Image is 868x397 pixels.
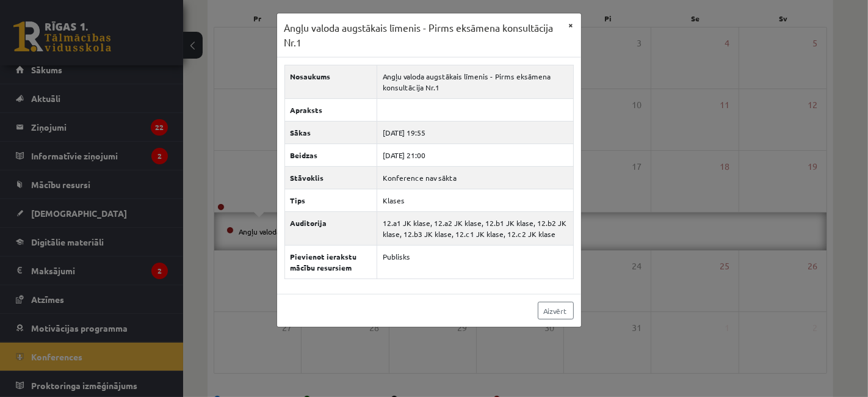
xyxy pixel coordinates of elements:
[377,65,573,99] td: Angļu valoda augstākais līmenis - Pirms eksāmena konsultācija Nr.1
[377,212,573,246] td: 12.a1 JK klase, 12.a2 JK klase, 12.b1 JK klase, 12.b2 JK klase, 12.b3 JK klase, 12.c1 JK klase, 1...
[562,13,581,37] button: ×
[284,21,562,49] h3: Angļu valoda augstākais līmenis - Pirms eksāmena konsultācija Nr.1
[377,189,573,212] td: Klases
[284,122,377,144] th: Sākas
[284,99,377,122] th: Apraksts
[284,189,377,212] th: Tips
[284,167,377,189] th: Stāvoklis
[284,65,377,99] th: Nosaukums
[284,144,377,167] th: Beidzas
[284,212,377,246] th: Auditorija
[377,167,573,189] td: Konference nav sākta
[377,144,573,167] td: [DATE] 21:00
[377,122,573,144] td: [DATE] 19:55
[377,246,573,279] td: Publisks
[284,246,377,279] th: Pievienot ierakstu mācību resursiem
[538,302,574,319] a: Aizvērt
